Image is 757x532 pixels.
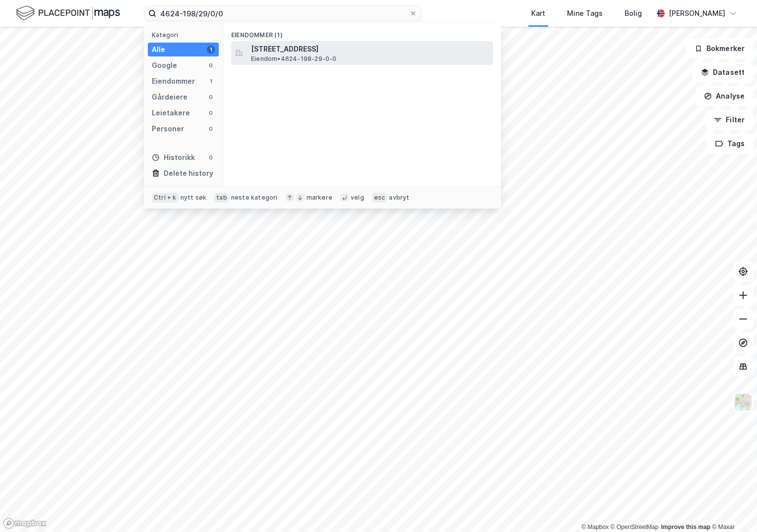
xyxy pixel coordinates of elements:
a: Mapbox [581,524,609,531]
img: logo.f888ab2527a4732fd821a326f86c7f29.svg [16,4,120,22]
div: Eiendommer (1) [223,23,501,41]
div: neste kategori [231,194,278,202]
div: Kart [531,7,545,19]
div: Google [152,59,177,71]
button: Datasett [693,62,753,82]
div: 0 [207,61,215,69]
div: Eiendommer [152,75,195,87]
button: Filter [705,110,753,130]
div: [PERSON_NAME] [669,7,725,19]
div: 0 [207,125,215,133]
div: esc [372,193,387,203]
div: 0 [207,154,215,161]
a: Improve this map [661,524,710,531]
span: Eiendom • 4624-198-29-0-0 [251,55,337,63]
div: 1 [207,77,215,85]
button: Analyse [695,86,753,106]
div: Leietakere [152,107,190,119]
div: Ctrl + k [152,193,179,203]
a: OpenStreetMap [611,524,659,531]
img: Z [734,393,753,412]
div: Personer [152,123,184,135]
div: avbryt [389,194,409,202]
div: 0 [207,93,215,101]
div: Historikk [152,152,195,163]
div: Mine Tags [567,7,603,19]
div: Delete history [164,167,213,179]
div: 1 [207,46,215,53]
div: velg [351,194,364,202]
div: markere [307,194,332,202]
a: Mapbox homepage [3,518,47,529]
iframe: Chat Widget [707,484,757,532]
div: Alle [152,44,165,55]
button: Tags [707,134,753,154]
div: 0 [207,109,215,117]
div: tab [214,193,229,203]
input: Søk på adresse, matrikkel, gårdeiere, leietakere eller personer [156,6,409,21]
button: Bokmerker [686,39,753,58]
div: Kategori [152,31,219,39]
div: Bolig [625,7,642,19]
div: Gårdeiere [152,91,188,103]
span: [STREET_ADDRESS] [251,43,489,55]
div: nytt søk [181,194,207,202]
